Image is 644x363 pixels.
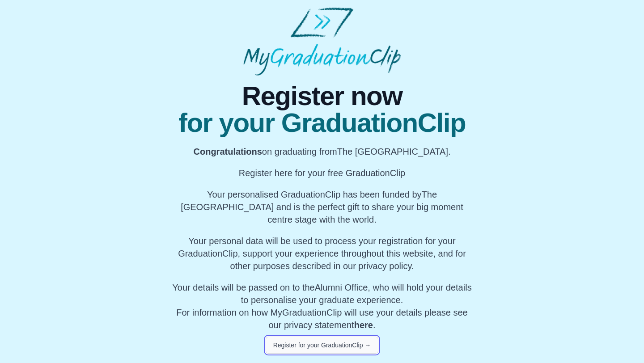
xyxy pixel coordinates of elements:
[172,188,472,226] p: Your personalised GraduationClip has been funded by The [GEOGRAPHIC_DATA] and is the perfect gift...
[172,110,472,136] span: for your GraduationClip
[172,145,472,158] p: on graduating from The [GEOGRAPHIC_DATA].
[243,7,401,76] img: MyGraduationClip
[266,337,379,354] button: Register for your GraduationClip →
[354,320,373,330] a: here
[315,283,368,292] span: Alumni Office
[172,283,471,330] span: For information on how MyGraduationClip will use your details please see our privacy statement .
[194,147,262,156] b: Congratulations
[172,83,472,110] span: Register now
[172,235,472,272] p: Your personal data will be used to process your registration for your GraduationClip, support you...
[172,167,472,179] p: Register here for your free GraduationClip
[172,283,471,305] span: Your details will be passed on to the , who will hold your details to personalise your graduate e...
